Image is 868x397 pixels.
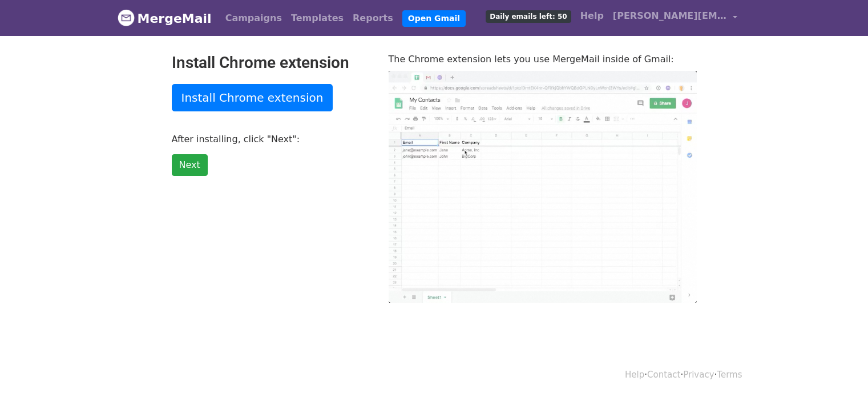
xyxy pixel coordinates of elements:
[172,154,208,176] a: Next
[486,10,571,23] span: Daily emails left: 50
[118,6,212,30] a: MergeMail
[683,370,714,380] a: Privacy
[172,53,372,73] h2: Install Chrome extension
[286,7,348,30] a: Templates
[402,10,466,27] a: Open Gmail
[221,7,286,30] a: Campaigns
[811,342,868,397] iframe: Chat Widget
[172,84,333,111] a: Install Chrome extension
[172,133,372,145] p: After installing, click "Next":
[348,7,398,30] a: Reports
[717,370,742,380] a: Terms
[625,370,644,380] a: Help
[647,370,680,380] a: Contact
[118,9,135,26] img: MergeMail logo
[608,5,742,31] a: [PERSON_NAME][EMAIL_ADDRESS][DOMAIN_NAME]
[613,9,727,23] span: [PERSON_NAME][EMAIL_ADDRESS][DOMAIN_NAME]
[389,53,697,65] p: The Chrome extension lets you use MergeMail inside of Gmail:
[576,5,608,27] a: Help
[481,5,575,27] a: Daily emails left: 50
